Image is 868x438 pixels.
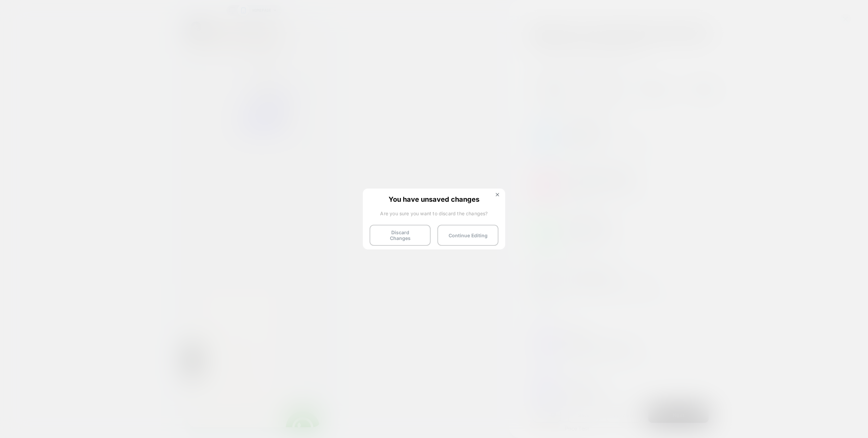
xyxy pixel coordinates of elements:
[54,94,94,103] a: חולצות מכופתרות
[76,86,94,94] a: טוניקות
[437,225,498,246] button: Continue Editing
[370,211,498,216] span: Are you sure you want to discard the changes?
[496,193,499,196] img: close
[51,103,94,111] a: חולצות שרוול ארוך
[70,70,85,77] span: ראה עוד
[99,389,133,423] img: WhatsApp Icon
[67,34,88,78] button: ראה עוד
[53,78,94,86] a: חולצות שרוול קצר
[370,195,498,202] span: You have unsaved changes
[91,69,107,78] span: חולצות
[370,225,431,246] button: Discard Changes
